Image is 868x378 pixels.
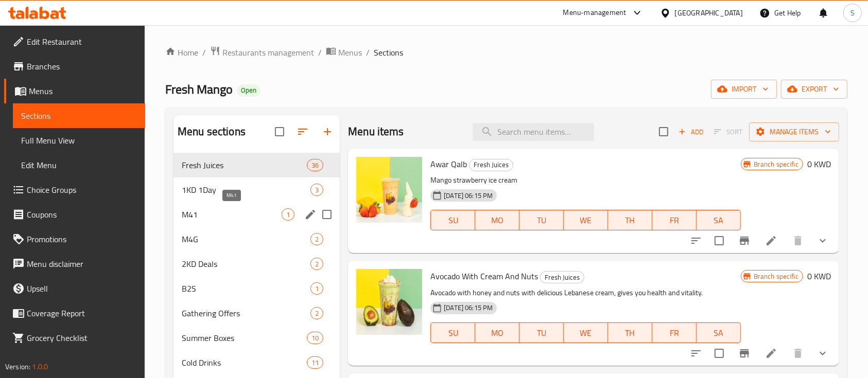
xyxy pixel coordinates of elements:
button: TU [519,210,564,230]
span: Fresh Mango [165,78,233,101]
span: 1.0.0 [32,360,48,373]
span: SU [435,213,471,228]
div: M4G2 [173,227,340,251]
span: TH [612,213,648,228]
a: Coupons [4,202,145,227]
span: Select section first [707,124,749,140]
span: S [850,7,855,19]
span: 2 [311,235,323,244]
div: M4G [182,233,310,245]
a: Promotions [4,227,145,251]
span: 10 [307,333,323,343]
div: items [310,282,323,295]
span: 36 [307,160,323,170]
span: Branch specific [750,159,803,169]
span: Awar Qalb [430,156,467,172]
button: TH [608,210,652,230]
img: Avocado With Cream And Nuts [356,269,422,335]
span: FR [656,326,692,340]
span: 2 [311,309,323,318]
a: Upsell [4,276,145,301]
span: B2S [182,282,310,295]
div: items [310,258,323,270]
span: Coverage Report [27,307,137,319]
span: 3 [311,185,323,195]
a: Menus [4,79,145,103]
span: Promotions [27,233,137,245]
a: Sections [13,103,145,128]
span: SU [435,326,471,340]
span: TU [524,213,560,228]
div: Summer Boxes10 [173,326,340,350]
span: Restaurants management [222,46,314,59]
span: 1 [311,284,323,294]
div: Fresh Juices36 [173,153,340,177]
span: Summer Boxes [182,332,307,344]
span: Gathering Offers [182,307,310,319]
span: TH [612,326,648,340]
span: Full Menu View [21,134,137,147]
button: Add section [315,119,340,144]
a: Menus [326,46,362,59]
span: Add item [674,124,707,140]
h6: 0 KWD [807,269,831,283]
span: 2KD Deals [182,258,310,270]
span: Edit Restaurant [27,35,137,48]
span: 1 [282,210,294,220]
span: Upsell [27,282,137,295]
a: Choice Groups [4,177,145,202]
span: WE [568,326,604,340]
span: Select to update [708,343,730,364]
button: TU [519,322,564,343]
a: Grocery Checklist [4,326,145,350]
span: MO [479,326,515,340]
h2: Menu items [348,124,404,139]
span: Fresh Juices [541,272,584,283]
span: Manage items [757,125,831,138]
button: WE [564,210,608,230]
a: Branches [4,54,145,79]
div: Fresh Juices [182,159,307,171]
span: Select to update [708,230,730,251]
span: Menu disclaimer [27,258,137,270]
svg: Show Choices [817,347,829,359]
span: [DATE] 06:15 PM [440,191,497,201]
span: Grocery Checklist [27,332,137,344]
svg: Show Choices [817,235,829,247]
span: Sections [374,46,403,59]
span: Open [237,86,261,95]
div: 1KD 1Day [182,184,310,196]
p: Avocado with honey and nuts with delicious Lebanese cream, gives you health and vitality. [430,286,740,299]
span: Branches [27,60,137,73]
a: Edit Restaurant [4,29,145,54]
button: SA [697,210,741,230]
button: FR [652,210,697,230]
div: B2S1 [173,276,340,301]
span: [DATE] 06:15 PM [440,303,497,313]
span: Select all sections [269,121,290,142]
p: Mango strawberry ice cream [430,174,740,187]
li: / [366,46,370,59]
div: items [310,307,323,319]
div: M411edit [173,202,340,227]
div: 1KD 1Day3 [173,177,340,202]
button: delete [786,228,810,253]
button: Add [674,124,707,140]
span: WE [568,213,604,228]
button: delete [786,341,810,366]
span: Avocado With Cream And Nuts [430,268,538,284]
button: edit [303,207,318,222]
div: 2KD Deals2 [173,251,340,276]
div: Cold Drinks11 [173,350,340,375]
div: Fresh Juices [469,159,513,171]
span: export [789,83,839,96]
span: Coupons [27,208,137,221]
span: MO [479,213,515,228]
button: FR [652,322,697,343]
span: SA [701,326,737,340]
span: Add [677,126,705,138]
button: SA [697,322,741,343]
span: FR [656,213,692,228]
div: items [307,159,323,171]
